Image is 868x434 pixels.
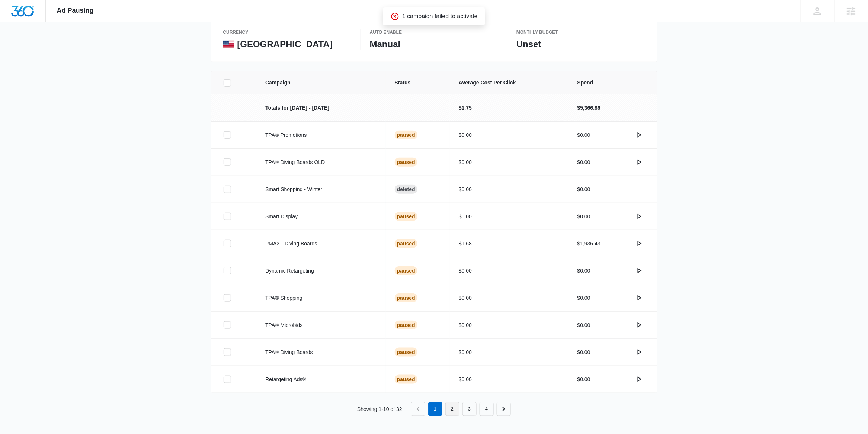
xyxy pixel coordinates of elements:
[459,131,560,139] p: $0.00
[480,402,494,416] a: Page 4
[370,29,498,36] p: Auto Enable
[265,321,377,329] p: TPA® Microbids
[265,348,377,356] p: TPA® Diving Boards
[265,104,377,112] p: Totals for [DATE] - [DATE]
[459,321,560,329] p: $0.00
[459,240,560,248] p: $1.68
[357,405,402,413] p: Showing 1-10 of 32
[577,158,590,166] p: $0.00
[633,238,645,250] button: actions.activate
[395,79,441,87] span: Status
[459,104,560,112] p: $1.75
[516,29,645,36] p: Monthly Budget
[395,293,417,302] div: Paused
[265,158,377,166] p: TPA® Diving Boards OLD
[459,213,560,221] p: $0.00
[459,294,560,302] p: $0.00
[633,292,645,304] button: actions.activate
[411,402,511,416] nav: Pagination
[265,376,377,383] p: Retargeting Ads®
[395,266,417,275] div: Paused
[395,158,417,167] div: Paused
[459,79,560,87] span: Average Cost Per Click
[459,267,560,275] p: $0.00
[265,240,377,248] p: PMAX - Diving Boards
[370,39,498,50] p: Manual
[577,376,590,383] p: $0.00
[577,79,645,87] span: Spend
[516,39,645,50] p: Unset
[428,402,442,416] em: 1
[633,265,645,277] button: actions.activate
[462,402,477,416] a: Page 3
[577,186,590,193] p: $0.00
[265,213,377,221] p: Smart Display
[459,186,560,193] p: $0.00
[497,402,511,416] a: Next Page
[395,239,417,248] div: Paused
[633,129,645,141] button: actions.activate
[223,41,234,48] img: United States
[265,79,377,87] span: Campaign
[577,348,590,356] p: $0.00
[395,375,417,384] div: Paused
[459,158,560,166] p: $0.00
[445,402,459,416] a: Page 2
[395,185,417,194] div: Deleted
[577,267,590,275] p: $0.00
[459,348,560,356] p: $0.00
[395,348,417,357] div: Paused
[633,156,645,168] button: actions.activate
[459,376,560,383] p: $0.00
[633,346,645,358] button: actions.activate
[577,321,590,329] p: $0.00
[633,373,645,385] button: actions.activate
[223,29,352,36] p: currency
[633,319,645,331] button: actions.activate
[402,12,478,21] p: 1 campaign failed to activate
[237,39,333,50] p: [GEOGRAPHIC_DATA]
[577,240,600,248] p: $1,936.43
[265,186,377,193] p: Smart Shopping - Winter
[577,104,600,112] p: $5,366.86
[57,7,94,15] span: Ad Pausing
[395,321,417,329] div: Paused
[265,267,377,275] p: Dynamic Retargeting
[265,294,377,302] p: TPA® Shopping
[577,131,590,139] p: $0.00
[395,131,417,139] div: Paused
[577,294,590,302] p: $0.00
[395,212,417,221] div: Paused
[633,210,645,222] button: actions.activate
[577,213,590,221] p: $0.00
[265,131,377,139] p: TPA® Promotions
